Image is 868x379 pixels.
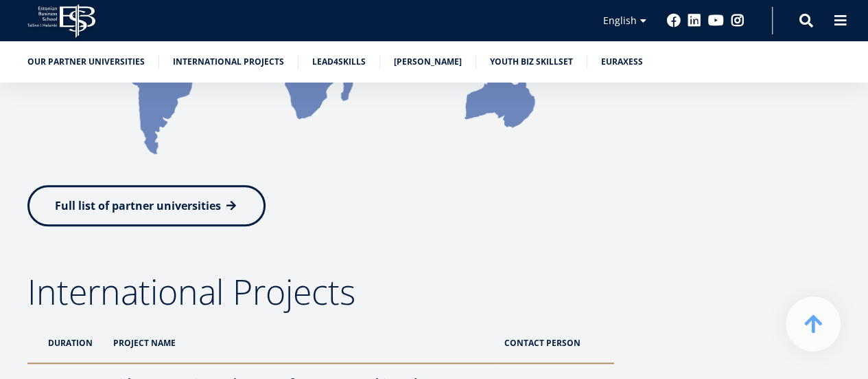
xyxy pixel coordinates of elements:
a: [PERSON_NAME] [394,55,462,69]
a: euraxess [601,55,643,69]
a: Our partner universities [27,55,145,69]
a: Lead4Skills [312,55,366,69]
a: Youtube [708,14,724,28]
a: Facebook [667,14,681,28]
th: duration [27,323,106,363]
h2: International Projects [27,274,614,309]
span: Full list of partner universities [55,198,221,213]
th: PROJECT NAME [106,323,497,363]
a: Youth BIZ Skillset [490,55,573,69]
a: Linkedin [688,14,701,28]
a: Full list of partner universities [27,185,266,226]
a: Instagram [731,14,744,28]
a: International Projects [173,55,284,69]
th: Contact person [497,323,614,363]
